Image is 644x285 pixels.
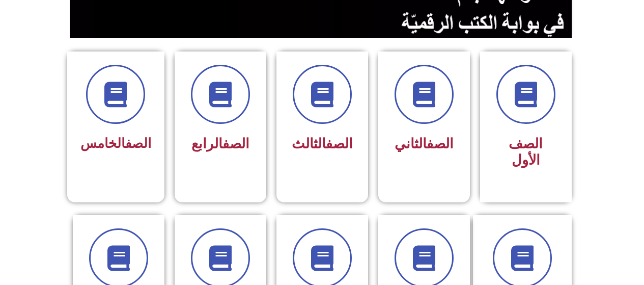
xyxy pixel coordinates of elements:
[80,136,151,151] span: الخامس
[222,136,249,152] a: الصف
[125,136,151,151] a: الصف
[326,136,353,152] a: الصف
[509,136,543,168] span: الصف الأول
[292,136,353,152] span: الثالث
[395,136,454,152] span: الثاني
[427,136,454,152] a: الصف
[191,136,249,152] span: الرابع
